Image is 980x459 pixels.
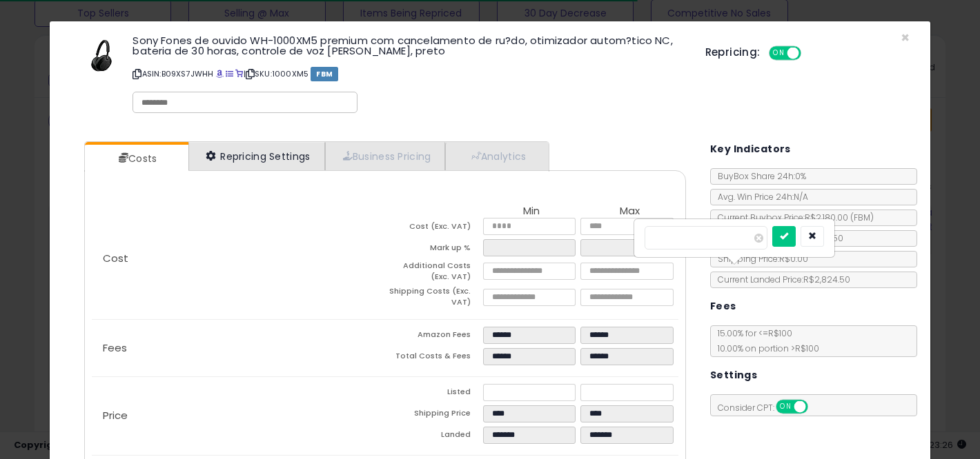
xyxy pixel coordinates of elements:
[711,327,819,354] span: 15.00 % for <= R$100
[188,142,325,170] a: Repricing Settings
[710,141,791,158] h5: Key Indicators
[325,142,446,170] a: Business Pricing
[711,191,808,203] span: Avg. Win Price 24h: N/A
[311,67,338,81] span: FBM
[705,47,761,58] h5: Repricing:
[385,384,483,405] td: Listed
[711,170,806,182] span: BuyBox Share 24h: 0%
[92,343,385,354] p: Fees
[235,68,243,79] a: Your listing only
[385,427,483,448] td: Landed
[770,48,787,59] span: ON
[133,63,684,85] p: ASIN: B09XS7JWHH | SKU: 1000XM5
[85,145,187,172] a: Costs
[81,35,122,76] img: 31vOBg8cPaL._SL60_.jpg
[385,327,483,348] td: Amazon Fees
[777,401,794,413] span: ON
[445,142,547,170] a: Analytics
[385,405,483,427] td: Shipping Price
[483,205,581,218] th: Min
[901,28,910,48] span: ×
[798,48,821,59] span: OFF
[385,286,483,312] td: Shipping Costs (Exc. VAT)
[385,261,483,286] td: Additional Costs (Exc. VAT)
[711,402,826,414] span: Consider CPT:
[805,212,874,223] span: R$2,180.00
[226,68,233,79] a: All offer listings
[711,343,819,354] span: 10.00 % on portion > R$100
[850,212,874,223] span: ( FBM )
[133,35,684,56] h3: Sony Fones de ouvido WH-1000XM5 premium com cancelamento de ru?do, otimizador autom?tico NC, bate...
[711,212,874,223] span: Current Buybox Price:
[580,205,678,218] th: Max
[92,253,385,264] p: Cost
[710,367,757,384] h5: Settings
[711,253,808,265] span: Shipping Price: R$0.00
[710,298,736,315] h5: Fees
[216,68,224,79] a: BuyBox page
[92,410,385,421] p: Price
[385,239,483,261] td: Mark up %
[805,401,827,413] span: OFF
[385,218,483,239] td: Cost (Exc. VAT)
[711,274,850,285] span: Current Landed Price: R$2,824.50
[385,348,483,369] td: Total Costs & Fees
